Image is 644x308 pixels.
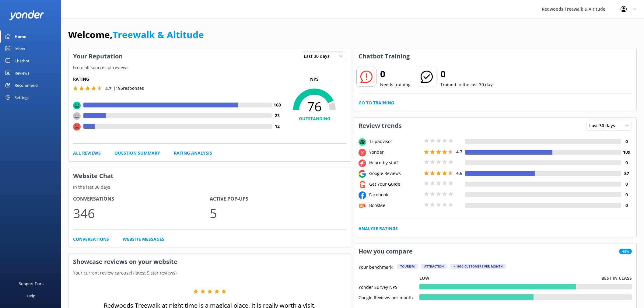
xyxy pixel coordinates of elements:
div: Recommend [15,79,38,91]
h4: 109 [621,149,632,156]
div: Settings [15,91,29,103]
div: Attraction [421,264,447,269]
h1: Welcome, [68,27,204,42]
h4: OUTSTANDING [282,115,346,122]
p: | 195 responses [113,85,144,92]
p: 5 [210,203,346,223]
a: All Reviews [73,150,101,156]
p: From all sources of reviews [68,64,351,71]
p: Best in class [601,275,632,282]
span: 76 [282,99,346,114]
h3: How you compare [354,243,417,259]
h4: 87 [621,170,632,177]
div: Home [15,30,26,43]
div: Get Your Guide [368,181,422,187]
a: Conversations [73,236,109,243]
h4: 0 [621,159,632,166]
div: Facebook [368,191,422,198]
div: Google Reviews [368,170,422,177]
span: Last 30 days [304,53,333,60]
h2: 0 [440,67,495,81]
div: Tourism [397,264,418,269]
a: Website Messages [123,236,164,243]
p: Your current review carousel (latest 5 star reviews) [68,270,351,276]
h4: 23 [272,112,282,119]
p: 346 [73,203,210,223]
a: Rating Analysis [174,150,212,156]
p: Low [419,275,429,282]
p: Needs training [380,81,411,88]
div: Heard by staff [368,159,422,166]
h3: Website Chat [68,168,351,184]
a: Go to Training [359,100,394,106]
div: Yonder [368,149,422,156]
h4: Active Pop-ups [210,195,346,203]
span: New [619,249,632,254]
h3: Showcase reviews on your website [68,254,351,270]
div: Support Docs [19,278,44,290]
div: Google Reviews per month [359,294,419,300]
h3: Your Reputation [68,48,127,64]
span: 4.6 [456,170,462,176]
span: 4.7 [105,86,111,91]
div: Chatbot [15,55,30,67]
div: Inbox [15,43,25,55]
div: BookMe [368,202,422,209]
div: > 1000 customers per month [450,264,506,269]
p: Your benchmark: [359,264,394,271]
a: Question Summary [114,150,160,156]
img: yonder-white-logo.png [9,10,44,20]
div: Yonder Survey NPS [359,284,419,289]
p: In the last 30 days [68,184,351,191]
h2: 0 [380,67,411,81]
h5: Rating [73,76,282,82]
h4: 0 [621,191,632,198]
h4: 0 [621,202,632,209]
span: 4.7 [456,149,462,155]
p: Trained in the last 30 days [440,81,495,88]
h4: Conversations [73,195,210,203]
h3: Review trends [354,118,406,134]
p: NPS [282,76,346,82]
h3: Chatbot Training [354,48,414,64]
h4: 0 [621,181,632,187]
h4: 160 [272,102,282,108]
h4: 12 [272,123,282,130]
h4: 0 [621,138,632,145]
a: Treewalk & Altitude [113,28,204,41]
div: Tripadvisor [368,138,422,145]
div: Reviews [15,67,29,79]
div: Help [27,290,35,302]
span: Last 30 days [589,122,619,129]
a: Analyse Ratings [359,225,398,232]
